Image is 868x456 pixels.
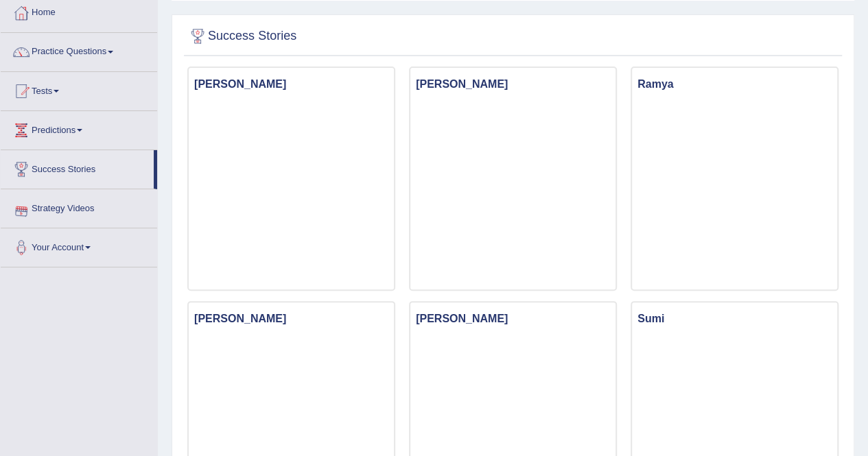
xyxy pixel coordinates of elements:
h2: Success Stories [187,26,296,47]
h3: [PERSON_NAME] [410,75,615,94]
h3: [PERSON_NAME] [189,309,394,328]
a: Practice Questions [1,33,157,67]
a: Strategy Videos [1,189,157,224]
a: Tests [1,72,157,106]
h3: Ramya [632,75,837,94]
h3: [PERSON_NAME] [410,309,615,328]
h3: Sumi [632,309,837,328]
h3: [PERSON_NAME] [189,75,394,94]
a: Predictions [1,111,157,145]
a: Your Account [1,228,157,263]
a: Success Stories [1,150,154,184]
